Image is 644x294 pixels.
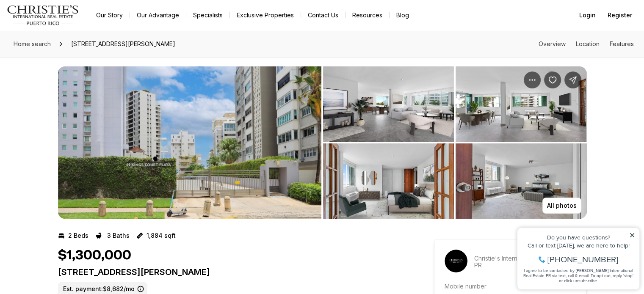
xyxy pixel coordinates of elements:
span: Login [579,12,596,19]
li: 2 of 12 [323,66,586,219]
button: All photos [542,198,581,214]
button: View image gallery [456,66,586,142]
a: Blog [390,9,416,21]
p: Mobile number [445,283,486,290]
span: Register [608,12,632,19]
div: Listing Photos [58,66,586,219]
img: logo [7,5,79,25]
p: Christie's International Real Estate PR [474,255,576,269]
div: Call or text [DATE], we are here to help! [9,27,122,33]
p: 1,884 sqft [146,232,176,239]
p: 3 Baths [107,232,130,239]
li: 1 of 12 [58,66,321,219]
button: Contact Us [301,9,345,21]
a: Our Story [89,9,130,21]
span: I agree to be contacted by [PERSON_NAME] International Real Estate PR via text, call & email. To ... [11,52,121,68]
button: Login [574,7,601,24]
a: Specialists [186,9,229,21]
a: Resources [345,9,389,21]
p: 2 Beds [68,232,88,239]
button: View image gallery [456,143,586,219]
p: All photos [547,202,577,209]
button: 3 Baths [95,229,130,242]
span: Home search [14,40,51,47]
div: Do you have questions? [9,19,122,25]
button: Property options [524,71,541,88]
p: [STREET_ADDRESS][PERSON_NAME] [58,267,404,277]
button: Share Property: 59 KINGS COURT #503 [564,71,581,88]
span: [PHONE_NUMBER] [35,40,105,48]
a: Our Advantage [130,9,186,21]
button: View image gallery [323,143,454,219]
a: Exclusive Properties [230,9,301,21]
span: [STREET_ADDRESS][PERSON_NAME] [68,37,179,51]
a: Skip to: Features [610,40,634,47]
button: View image gallery [323,66,454,142]
button: Save Property: 59 KINGS COURT #503 [544,71,561,88]
a: Home search [10,37,54,51]
button: Register [603,7,637,24]
nav: Page section menu [539,41,634,47]
h1: $1,300,000 [58,247,131,264]
a: Skip to: Overview [539,40,566,47]
button: View image gallery [58,66,321,219]
a: Skip to: Location [576,40,600,47]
